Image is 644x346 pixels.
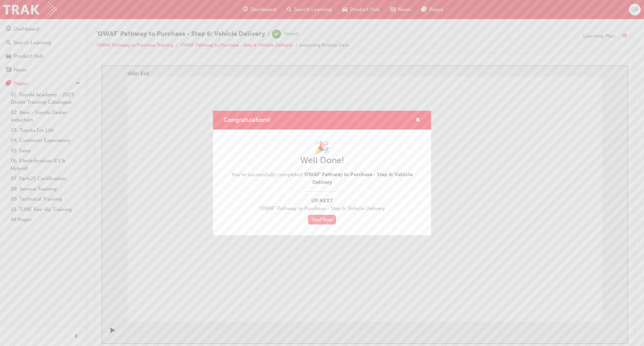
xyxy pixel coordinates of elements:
[3,256,15,278] div: playback controls
[224,197,420,205] span: Up Next
[308,215,336,225] a: Start Now
[224,171,420,186] span: You've successfully completed
[3,262,15,273] button: Play (Ctrl+Alt+P)
[304,171,413,185] span: 'OWAF' Pathway to Purchase - Step 6: Vehicle Delivery
[415,117,420,123] span: cross-icon
[224,205,420,212] span: 'OWAF' Pathway to Purchase - Step 6: Vehicle Delivery
[213,111,431,236] div: Congratulations!
[224,116,271,123] span: Congratulations!
[224,140,420,155] h1: 🎉
[415,116,420,125] button: cross-icon
[224,155,420,166] h2: Well Done!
